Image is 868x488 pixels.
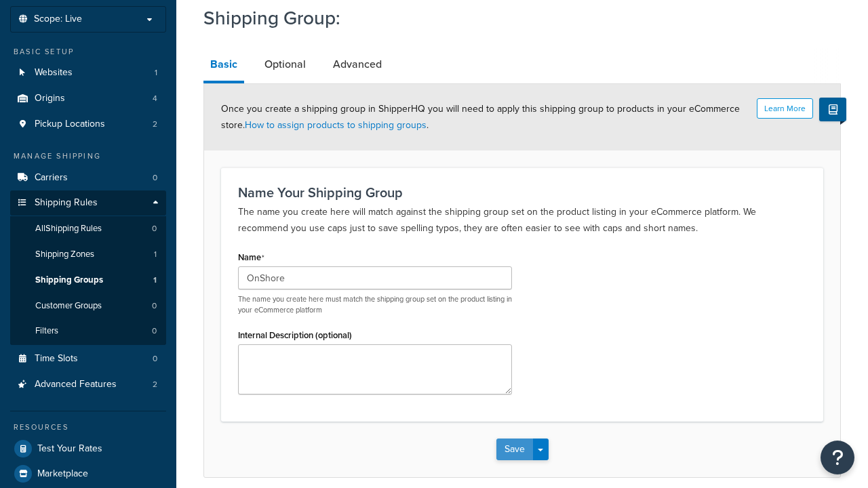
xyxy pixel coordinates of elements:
span: Advanced Features [35,379,117,390]
a: Advanced [326,48,389,81]
span: Time Slots [35,353,78,365]
span: 0 [152,325,157,337]
a: Shipping Zones1 [10,242,166,267]
span: 0 [153,172,157,184]
button: Open Resource Center [821,441,854,474]
li: Time Slots [10,346,166,371]
span: Carriers [35,172,68,184]
a: Test Your Rates [10,436,166,461]
span: Shipping Zones [35,249,94,260]
span: Customer Groups [35,300,102,312]
a: How to assign products to shipping groups [245,118,427,132]
span: Filters [35,325,58,337]
a: Carriers0 [10,165,166,190]
li: Advanced Features [10,372,166,397]
a: Customer Groups0 [10,293,166,319]
a: Marketplace [10,462,166,486]
span: 1 [154,249,157,260]
span: 2 [153,379,157,390]
button: Save [496,439,533,460]
button: Learn More [757,98,813,119]
span: Pickup Locations [35,119,105,130]
button: Show Help Docs [819,98,846,121]
li: Shipping Rules [10,190,166,345]
span: 0 [152,300,157,312]
span: Shipping Rules [35,197,98,209]
li: Websites [10,60,166,85]
span: 4 [153,93,157,104]
span: 1 [155,67,157,79]
span: 0 [153,353,157,365]
a: Shipping Groups1 [10,268,166,293]
li: Origins [10,86,166,111]
span: 1 [153,274,157,286]
span: 0 [152,223,157,235]
h3: Name Your Shipping Group [238,185,806,200]
span: 2 [153,119,157,130]
a: AllShipping Rules0 [10,216,166,241]
span: Test Your Rates [37,443,102,455]
li: Shipping Zones [10,242,166,267]
span: Marketplace [37,468,88,480]
span: Once you create a shipping group in ShipperHQ you will need to apply this shipping group to produ... [221,102,740,132]
li: Customer Groups [10,293,166,319]
a: Filters0 [10,319,166,344]
span: All Shipping Rules [35,223,102,235]
li: Shipping Groups [10,268,166,293]
div: Manage Shipping [10,150,166,162]
div: Basic Setup [10,46,166,58]
a: Shipping Rules [10,190,166,216]
a: Optional [258,48,313,81]
li: Filters [10,319,166,344]
p: The name you create here must match the shipping group set on the product listing in your eCommer... [238,294,512,315]
a: Basic [203,48,244,83]
a: Time Slots0 [10,346,166,371]
span: Scope: Live [34,14,82,25]
span: Websites [35,67,73,79]
p: The name you create here will match against the shipping group set on the product listing in your... [238,204,806,237]
li: Pickup Locations [10,112,166,137]
a: Websites1 [10,60,166,85]
li: Carriers [10,165,166,190]
a: Advanced Features2 [10,372,166,397]
label: Name [238,252,264,263]
h1: Shipping Group: [203,5,824,31]
label: Internal Description (optional) [238,330,352,340]
span: Origins [35,93,65,104]
a: Origins4 [10,86,166,111]
a: Pickup Locations2 [10,112,166,137]
span: Shipping Groups [35,274,103,286]
div: Resources [10,422,166,433]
